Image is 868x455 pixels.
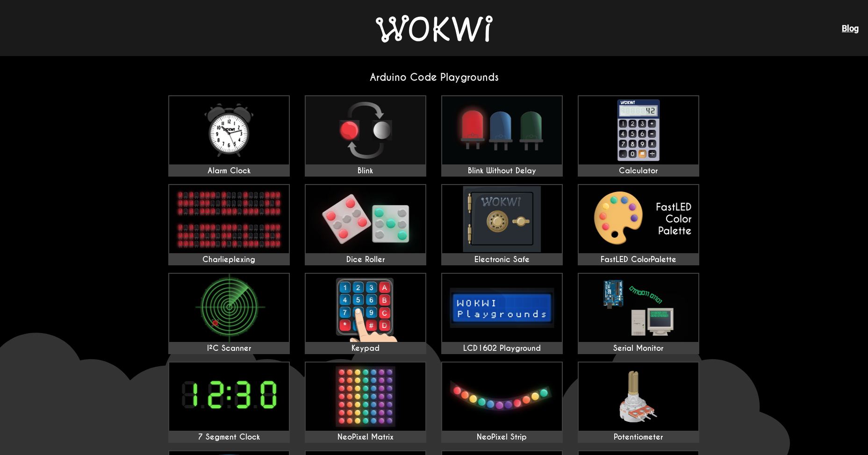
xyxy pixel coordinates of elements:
h2: Arduino Code Playgrounds [161,71,708,84]
img: NeoPixel Matrix [306,363,425,431]
a: I²C Scanner [168,273,290,354]
a: Keypad [305,273,426,354]
div: I²C Scanner [169,344,289,353]
img: Potentiometer [579,363,698,431]
a: Blink Without Delay [441,95,563,177]
a: FastLED ColorPalette [578,184,699,265]
img: Calculator [579,96,698,164]
a: Electronic Safe [441,184,563,265]
div: Blink Without Delay [442,166,562,176]
div: NeoPixel Strip [442,433,562,442]
div: Calculator [579,166,698,176]
a: Dice Roller [305,184,426,265]
img: Electronic Safe [442,185,562,253]
div: LCD1602 Playground [442,344,562,353]
img: NeoPixel Strip [442,363,562,431]
a: 7 Segment Clock [168,362,290,443]
img: Blink Without Delay [442,96,562,164]
a: NeoPixel Matrix [305,362,426,443]
div: FastLED ColorPalette [579,255,698,264]
div: Alarm Clock [169,166,289,176]
img: Wokwi [376,15,493,43]
a: Serial Monitor [578,273,699,354]
img: I²C Scanner [169,274,289,342]
div: Serial Monitor [579,344,698,353]
a: LCD1602 Playground [441,273,563,354]
img: FastLED ColorPalette [579,185,698,253]
div: Keypad [306,344,425,353]
div: Electronic Safe [442,255,562,264]
img: Keypad [306,274,425,342]
a: Charlieplexing [168,184,290,265]
div: Potentiometer [579,433,698,442]
a: Calculator [578,95,699,177]
a: Blink [305,95,426,177]
img: LCD1602 Playground [442,274,562,342]
img: Serial Monitor [579,274,698,342]
img: Dice Roller [306,185,425,253]
img: 7 Segment Clock [169,363,289,431]
div: 7 Segment Clock [169,433,289,442]
img: Charlieplexing [169,185,289,253]
a: NeoPixel Strip [441,362,563,443]
img: Alarm Clock [169,96,289,164]
img: Blink [306,96,425,164]
div: Charlieplexing [169,255,289,264]
a: Potentiometer [578,362,699,443]
div: NeoPixel Matrix [306,433,425,442]
a: Blog [842,23,859,33]
div: Blink [306,166,425,176]
div: Dice Roller [306,255,425,264]
a: Alarm Clock [168,95,290,177]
